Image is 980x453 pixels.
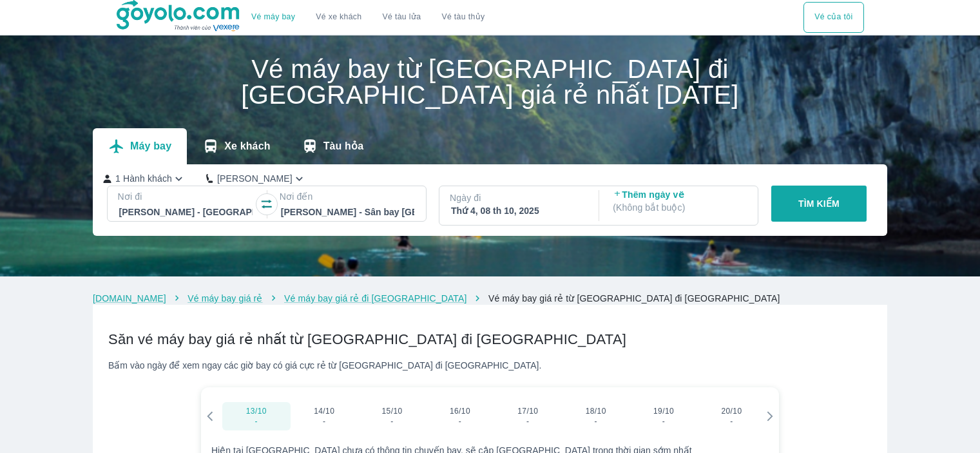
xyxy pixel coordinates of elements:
span: - [639,416,687,427]
h1: Vé máy bay từ [GEOGRAPHIC_DATA] đi [GEOGRAPHIC_DATA] giá rẻ nhất [DATE] [93,56,887,108]
a: Vé tàu lửa [372,2,432,33]
span: 17/10 [517,406,538,416]
span: 16/10 [450,406,470,416]
span: 20/10 [721,406,742,416]
p: Nơi đi [118,190,254,203]
p: Tàu hỏa [323,140,364,153]
span: - [436,416,484,427]
div: choose transportation mode [241,2,495,33]
span: 13/10 [246,406,267,416]
span: 15/10 [382,406,403,416]
span: - [707,416,756,427]
p: Xe khách [224,140,270,153]
a: Vé máy bay giá rẻ [187,293,262,304]
p: TÌM KIẾM [798,197,840,210]
div: choose transportation mode [803,2,863,33]
span: - [572,416,620,427]
a: Vé xe khách [316,12,361,22]
p: ( Không bắt buộc ) [613,201,746,214]
span: - [504,416,552,427]
span: - [232,416,280,427]
button: Vé của tôi [803,2,863,33]
span: - [368,416,416,427]
a: Vé máy bay giá rẻ đi [GEOGRAPHIC_DATA] [284,293,466,304]
h2: Săn vé máy bay giá rẻ nhất từ [GEOGRAPHIC_DATA] đi [GEOGRAPHIC_DATA] [108,331,872,349]
button: Vé tàu thủy [431,2,495,33]
span: 19/10 [653,406,674,416]
p: Thêm ngày về [613,188,746,201]
p: Ngày đi [450,191,586,204]
p: Nơi đến [280,190,416,203]
button: TÌM KIẾM [771,186,867,222]
span: - [300,416,349,427]
div: transportation tabs [93,128,379,164]
a: Vé máy bay giá rẻ từ [GEOGRAPHIC_DATA] đi [GEOGRAPHIC_DATA] [488,293,780,304]
p: 1 Hành khách [115,172,172,185]
nav: breadcrumb [93,292,887,305]
a: Vé máy bay [251,12,295,22]
p: Máy bay [130,140,171,153]
p: [PERSON_NAME] [217,172,293,185]
button: [PERSON_NAME] [206,172,306,186]
div: Thứ 4, 08 th 10, 2025 [451,204,584,217]
span: 18/10 [586,406,606,416]
div: Bấm vào ngày để xem ngay các giờ bay có giá cực rẻ từ [GEOGRAPHIC_DATA] đi [GEOGRAPHIC_DATA]. [108,359,872,372]
span: 14/10 [314,406,334,416]
button: 1 Hành khách [103,172,186,186]
a: [DOMAIN_NAME] [93,293,166,304]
